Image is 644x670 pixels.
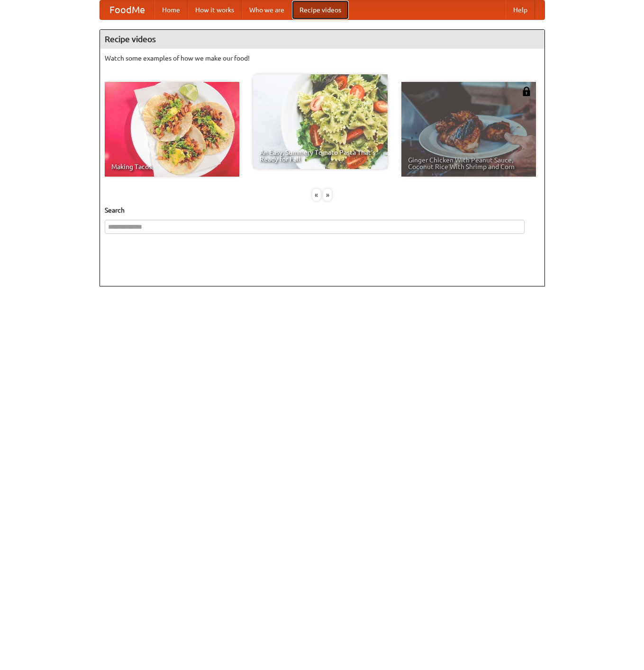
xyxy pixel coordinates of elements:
a: Who we are [242,0,292,19]
p: Watch some examples of how we make our food! [105,54,540,63]
span: An Easy, Summery Tomato Pasta That's Ready for Fall [260,149,381,162]
div: » [323,189,332,201]
h5: Search [105,205,540,215]
a: Recipe videos [292,0,349,19]
a: Help [506,0,535,19]
a: Home [154,0,188,19]
a: Making Tacos [105,82,239,177]
a: An Easy, Summery Tomato Pasta That's Ready for Fall [253,74,388,169]
a: How it works [188,0,242,19]
div: « [312,189,321,201]
img: 483408.png [522,87,531,96]
span: Making Tacos [111,163,233,170]
h4: Recipe videos [100,30,544,49]
a: FoodMe [100,0,154,19]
